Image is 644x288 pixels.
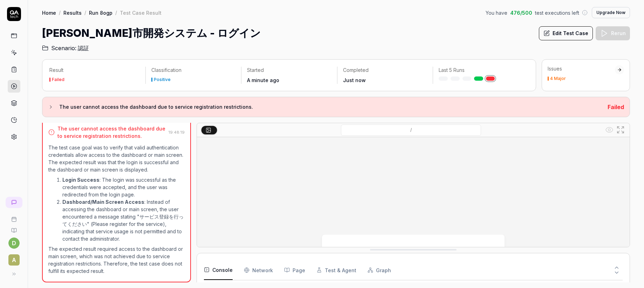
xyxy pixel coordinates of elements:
[3,222,25,233] a: Documentation
[48,144,185,173] p: The test case goal was to verify that valid authentication credentials allow access to the dashbo...
[48,245,185,275] p: The expected result required access to the dashboard or main screen, which was not achieved due t...
[59,103,602,111] h3: The user cannot access the dashboard due to service registration restrictions.
[50,44,76,52] span: Scenario:
[78,44,89,52] span: 認証
[48,103,602,111] button: The user cannot access the dashboard due to service registration restrictions.
[120,9,162,16] div: Test Case Result
[169,130,185,135] time: 19:48:19
[550,76,566,81] div: 4 Major
[115,9,117,16] div: /
[535,9,579,16] span: test executions left
[84,9,86,16] div: /
[89,9,112,16] a: Run 8ogp
[62,199,144,205] strong: Dashboard/Main Screen Access
[247,67,331,74] p: Started
[42,44,89,52] a: Scenario:認証
[539,26,593,40] button: Edit Test Case
[52,78,64,82] div: Failed
[343,67,427,74] p: Completed
[59,9,61,16] div: /
[154,78,171,82] div: Positive
[42,9,56,16] a: Home
[596,26,630,40] button: Rerun
[247,77,279,83] time: A minute ago
[204,260,233,280] button: Console
[8,237,20,249] button: d
[49,67,140,74] p: Result
[510,9,532,16] span: 476 / 500
[6,197,22,208] a: New conversation
[62,177,100,183] strong: Login Success
[63,9,82,16] a: Results
[3,211,25,222] a: Book a call with us
[57,125,166,140] div: The user cannot access the dashboard due to service registration restrictions.
[8,254,20,266] span: A
[486,9,507,16] span: You have
[592,7,630,18] button: Upgrade Now
[548,65,615,72] div: Issues
[439,67,523,74] p: Last 5 Runs
[244,260,273,280] button: Network
[604,124,615,135] button: Show all interative elements
[3,249,25,267] button: A
[42,25,261,41] h1: [PERSON_NAME]市開発システム - ログイン
[343,77,366,83] time: Just now
[368,260,391,280] button: Graph
[615,124,626,135] button: Open in full screen
[62,198,185,242] li: : Instead of accessing the dashboard or main screen, the user encountered a message stating "サービス...
[284,260,305,280] button: Page
[608,103,624,110] span: Failed
[151,67,236,74] p: Classification
[316,260,356,280] button: Test & Agent
[62,176,185,198] li: : The login was successful as the credentials were accepted, and the user was redirected from the...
